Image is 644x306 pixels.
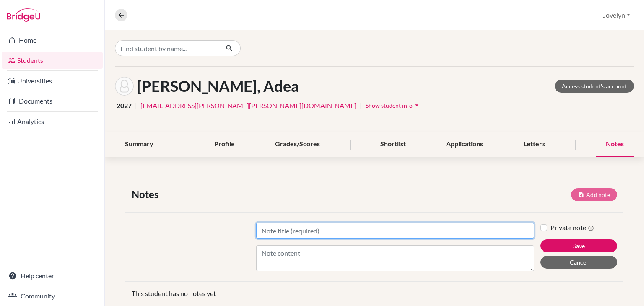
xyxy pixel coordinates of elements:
div: Letters [513,132,555,157]
button: Cancel [540,256,617,269]
a: Analytics [2,113,103,130]
div: Shortlist [370,132,416,157]
a: Help center [2,267,103,284]
input: Find student by name... [115,40,219,56]
button: Add note [571,188,617,201]
label: Private note [551,223,594,233]
a: Students [2,52,103,69]
a: Community [2,288,103,304]
span: 2027 [117,101,132,111]
span: | [360,101,362,111]
a: Access student's account [555,80,634,93]
a: Home [2,32,103,49]
button: Jovelyn [599,7,634,23]
div: Summary [115,132,164,157]
span: Notes [132,187,162,202]
img: Bridge-U [7,8,40,22]
div: Grades/Scores [265,132,330,157]
div: This student has no notes yet [125,288,623,298]
span: Show student info [366,102,413,109]
a: Universities [2,73,103,89]
h1: [PERSON_NAME], Adea [137,77,299,95]
span: | [135,101,137,111]
a: Documents [2,93,103,109]
button: Show student infoarrow_drop_down [365,99,421,112]
a: [EMAIL_ADDRESS][PERSON_NAME][PERSON_NAME][DOMAIN_NAME] [140,101,356,111]
div: Applications [436,132,493,157]
div: Notes [596,132,634,157]
button: Save [540,239,617,252]
img: Adea Aliaj's avatar [115,77,134,96]
i: arrow_drop_down [413,101,421,109]
div: Profile [204,132,245,157]
input: Note title (required) [256,223,534,239]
